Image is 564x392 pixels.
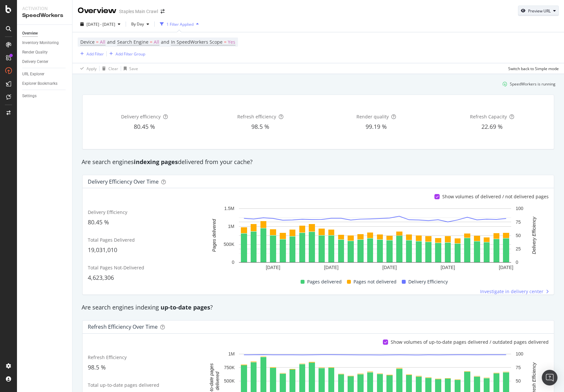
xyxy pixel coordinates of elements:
[22,39,68,46] a: Inventory Monitoring
[266,265,280,270] text: [DATE]
[224,206,234,211] text: 1.5M
[88,324,158,330] div: Refresh Efficiency over time
[516,219,521,225] text: 75
[100,38,105,47] span: All
[481,123,503,130] span: 22.69 %
[542,370,557,385] div: Open Intercom Messenger
[353,278,397,286] span: Pages not delivered
[510,81,556,87] div: SpeedWorkers is running
[157,19,201,29] button: 1 Filter Applied
[22,71,44,78] div: URL Explorer
[228,224,234,229] text: 1M
[480,288,543,295] span: Investigate in delivery center
[228,351,235,356] text: 1M
[307,278,342,286] span: Pages delivered
[129,66,138,71] div: Save
[22,93,37,99] div: Settings
[100,63,118,74] button: Clear
[80,39,95,45] span: Device
[129,21,144,27] span: By Day
[134,123,155,130] span: 80.45 %
[480,288,549,295] a: Investigate in delivery center
[391,339,549,345] div: Show volumes of up-to-date pages delivered / outdated pages delivered
[161,39,169,45] span: and
[516,233,521,238] text: 50
[22,93,68,99] a: Settings
[78,158,558,166] div: Are search engines delivered from your cache?
[161,9,164,14] div: arrow-right-arrow-left
[117,39,149,45] span: Search Engine
[150,39,152,45] span: =
[134,158,178,166] strong: indexing pages
[88,264,144,271] span: Total Pages Not-Delivered
[205,205,545,273] svg: A chart.
[383,265,397,270] text: [DATE]
[224,378,235,384] text: 500K
[516,351,524,356] text: 100
[171,39,223,45] span: In SpeedWorkers Scope
[88,209,127,215] span: Delivery Efficiency
[161,303,210,311] strong: up-to-date pages
[96,39,99,45] span: =
[528,8,551,14] div: Preview URL
[224,39,227,45] span: =
[78,63,97,74] button: Apply
[441,265,455,270] text: [DATE]
[86,51,104,57] div: Add Filter
[531,217,537,254] text: Delivery Efficiency
[22,49,48,56] div: Render Quality
[86,22,115,27] span: [DATE] - [DATE]
[22,58,48,65] div: Delivery Center
[88,178,159,185] div: Delivery Efficiency over time
[516,260,518,265] text: 0
[86,66,97,71] div: Apply
[508,66,559,71] div: Switch back to Simple mode
[129,19,152,29] button: By Day
[442,193,549,200] div: Show volumes of delivered / not delivered pages
[78,303,558,312] div: Are search engines indexing ?
[166,22,194,27] div: 1 Filter Applied
[516,246,521,251] text: 25
[237,113,276,120] span: Refresh efficiency
[88,246,117,254] span: 19,031,010
[107,39,116,45] span: and
[119,8,158,15] div: Staples Main Crawl
[228,38,235,47] span: Yes
[518,6,559,16] button: Preview URL
[121,113,161,120] span: Delivery efficiency
[78,5,117,16] div: Overview
[78,19,123,29] button: [DATE] - [DATE]
[232,260,234,265] text: 0
[22,30,68,37] a: Overview
[88,382,159,388] span: Total up-to-date pages delivered
[121,63,138,74] button: Save
[22,71,68,78] a: URL Explorer
[224,242,234,247] text: 500K
[78,50,104,58] button: Add Filter
[408,278,448,286] span: Delivery Efficiency
[22,49,68,56] a: Render Quality
[22,58,68,65] a: Delivery Center
[22,39,59,46] div: Inventory Monitoring
[154,38,159,47] span: All
[22,12,67,19] div: SpeedWorkers
[22,80,57,87] div: Explorer Bookmarks
[516,365,521,370] text: 75
[470,113,507,120] span: Refresh Capacity
[108,66,118,71] div: Clear
[516,206,524,211] text: 100
[251,123,269,130] span: 98.5 %
[224,365,235,370] text: 750K
[22,80,68,87] a: Explorer Bookmarks
[107,50,145,58] button: Add Filter Group
[88,237,135,243] span: Total Pages Delivered
[356,113,389,120] span: Render quality
[499,265,513,270] text: [DATE]
[506,63,559,74] button: Switch back to Simple mode
[324,265,338,270] text: [DATE]
[211,219,217,252] text: Pages delivered
[22,30,38,37] div: Overview
[516,378,521,384] text: 50
[88,218,109,226] span: 80.45 %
